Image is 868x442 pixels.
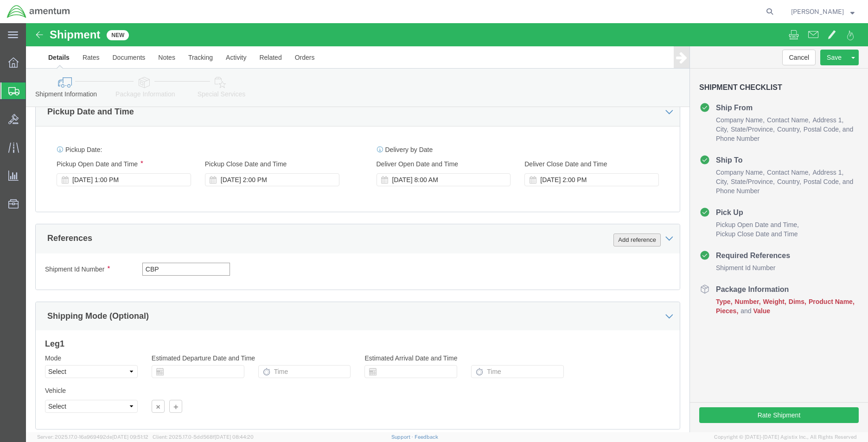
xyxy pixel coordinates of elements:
span: Rigoberto Magallan [791,6,844,17]
button: [PERSON_NAME] [791,6,855,17]
span: Client: 2025.17.0-5dd568f [153,434,254,440]
span: [DATE] 09:51:12 [112,434,148,440]
img: logo [6,5,70,19]
span: Copyright © [DATE]-[DATE] Agistix Inc., All Rights Reserved [714,433,857,441]
span: [DATE] 08:44:20 [215,434,254,440]
span: Server: 2025.17.0-16a969492de [37,434,148,440]
a: Feedback [415,434,438,440]
a: Support [391,434,415,440]
iframe: FS Legacy Container [26,23,868,432]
